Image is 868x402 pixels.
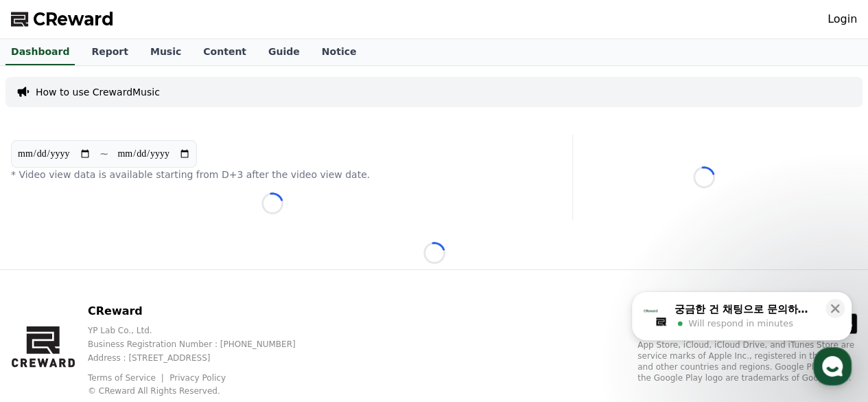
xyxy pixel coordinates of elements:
p: © CReward All Rights Reserved. [88,386,318,397]
a: Notice [311,39,368,65]
p: YP Lab Co., Ltd. [88,325,318,336]
a: Home [4,288,91,322]
a: Music [139,39,192,65]
p: Address : [STREET_ADDRESS] [88,353,318,364]
a: How to use CrewardMusic [36,85,160,99]
p: Business Registration Number : [PHONE_NUMBER] [88,339,318,350]
a: CReward [11,8,114,30]
a: Privacy Policy [169,373,226,383]
p: * Video view data is available starting from D+3 after the video view date. [11,168,534,181]
a: Content [192,39,257,65]
p: App Store, iCloud, iCloud Drive, and iTunes Store are service marks of Apple Inc., registered in ... [637,339,857,383]
a: Dashboard [5,39,75,65]
p: CReward [88,303,318,320]
a: Report [80,39,139,65]
a: Terms of Service [88,373,166,383]
span: Home [35,309,59,320]
a: Settings [177,288,263,322]
span: CReward [33,8,114,30]
p: ~ [99,146,108,162]
a: Login [828,11,857,27]
span: Settings [203,309,237,320]
a: Guide [257,39,311,65]
a: Messages [91,288,177,322]
span: Messages [114,309,154,320]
